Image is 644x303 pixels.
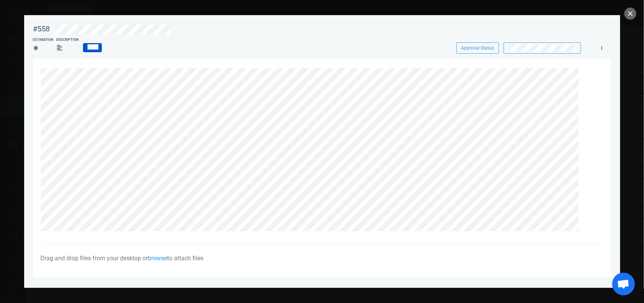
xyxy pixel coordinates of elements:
[612,273,635,295] div: Aprire la chat
[148,255,168,262] a: browse
[33,24,50,34] div: #558
[456,42,499,54] button: Approval Status
[41,255,148,262] span: Drag and drop files from your desktop or
[168,255,204,262] span: to attach files
[57,37,79,43] div: Description
[33,37,54,43] div: Estimation
[624,8,636,20] button: close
